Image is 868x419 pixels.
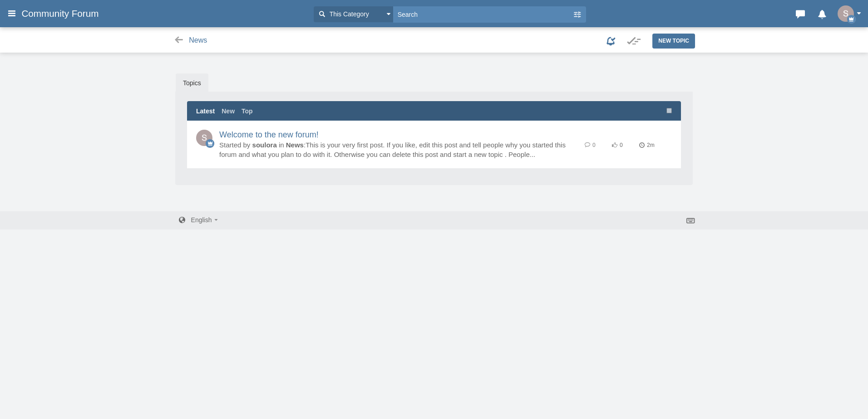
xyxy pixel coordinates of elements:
[21,8,105,19] span: Community Forum
[286,141,304,149] a: News
[314,6,393,22] button: This Category
[393,6,572,22] input: Search
[592,142,596,148] span: 0
[652,34,695,48] a: New Topic
[242,107,253,116] a: Top
[252,141,277,149] a: soulora
[189,36,207,44] span: News
[21,5,105,22] a: Community Forum
[658,38,689,44] span: New Topic
[191,216,212,224] span: English
[222,107,235,116] a: New
[639,142,655,148] time: 2m
[196,130,212,146] img: 9VH2NIAAAAGSURBVAMAr6UxBlPnXzEAAAAASUVORK5CYII=
[620,142,623,148] span: 0
[219,130,319,139] a: Welcome to the new forum!
[327,10,369,19] span: This Category
[838,5,854,22] img: 9VH2NIAAAAGSURBVAMAr6UxBlPnXzEAAAAASUVORK5CYII=
[196,107,215,116] a: Latest
[176,73,208,93] a: Topics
